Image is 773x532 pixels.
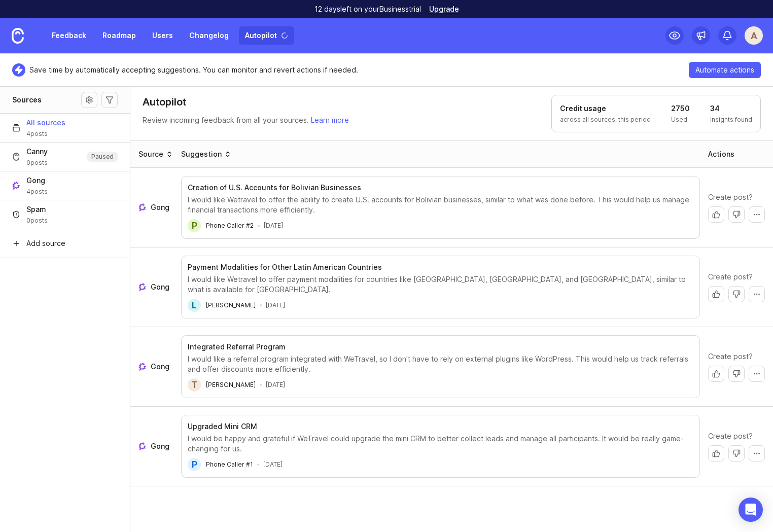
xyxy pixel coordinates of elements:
[181,149,222,159] div: Suggestion
[671,116,690,124] p: Used
[188,219,254,232] a: PPhone Caller #2
[560,103,651,114] h1: Credit usage
[708,272,753,282] span: Create post?
[151,362,169,372] span: Gong
[728,366,745,382] button: Dismiss with no action
[188,299,256,312] a: L[PERSON_NAME]
[138,202,173,212] a: See more about where this Gong post draft came from
[91,153,114,161] p: Paused
[708,366,724,382] button: Create post
[151,202,169,212] span: Gong
[26,159,48,167] span: 0 posts
[710,103,752,114] h1: 34
[708,206,724,223] button: Create post
[311,116,349,124] a: Learn more
[188,342,286,352] h3: Integrated Referral Program
[710,116,752,124] p: Insights found
[151,441,169,451] span: Gong
[560,116,651,124] p: across all sources, this period
[239,26,294,45] a: Autopilot
[728,206,745,223] button: Dismiss with no action
[728,445,745,462] button: Dismiss with no action
[146,26,179,45] a: Users
[206,460,253,468] span: Phone Caller #1
[739,498,763,522] div: Open Intercom Messenger
[188,299,201,312] div: L
[188,195,693,215] div: I would like Wetravel to offer the ability to create U.S. accounts for Bolivian businesses, simil...
[263,460,283,469] time: [DATE]
[81,92,97,108] button: Source settings
[138,283,147,291] img: gong
[138,149,163,159] div: Source
[188,274,693,295] div: I would like Wetravel to offer payment modalities for countries like [GEOGRAPHIC_DATA], [GEOGRAPH...
[749,366,765,382] button: More actions
[26,238,65,249] span: Add source
[206,222,254,229] span: Phone Caller #2
[138,442,147,450] img: gong
[138,362,173,372] a: See more about where this Gong post draft came from
[26,217,48,225] span: 0 posts
[12,28,24,44] img: Canny Home
[188,458,201,471] div: P
[206,301,256,309] span: [PERSON_NAME]
[181,256,700,318] button: Payment Modalities for Other Latin American CountriesI would like Wetravel to offer payment modal...
[749,445,765,462] button: More actions
[181,415,700,478] button: Upgraded Mini CRMI would be happy and grateful if WeTravel could upgrade the mini CRM to better c...
[188,354,693,374] div: I would like a referral program integrated with WeTravel, so I don't have to rely on external plu...
[26,188,48,196] span: 4 posts
[188,378,256,392] a: T[PERSON_NAME]
[188,434,693,454] div: I would be happy and grateful if WeTravel could upgrade the mini CRM to better collect leads and ...
[708,431,753,441] span: Create post?
[12,182,20,190] img: Gong
[26,118,65,128] span: All sources
[695,65,754,75] span: Automate actions
[138,441,173,451] a: See more about where this Gong post draft came from
[188,183,361,193] h3: Creation of U.S. Accounts for Bolivian Businesses
[46,26,92,45] a: Feedback
[138,203,147,211] img: gong
[26,147,48,157] span: Canny
[26,175,48,186] span: Gong
[708,351,753,362] span: Create post?
[29,65,358,75] p: Save time by automatically accepting suggestions. You can monitor and revert actions if needed.
[749,286,765,302] button: More actions
[266,301,285,309] time: [DATE]
[151,282,169,292] span: Gong
[26,204,48,215] span: Spam
[181,335,700,398] button: Integrated Referral ProgramI would like a referral program integrated with WeTravel, so I don't h...
[671,103,690,114] h1: 2750
[188,458,253,471] a: PPhone Caller #1
[708,149,734,159] div: Actions
[143,115,349,125] p: Review incoming feedback from all your sources.
[12,95,42,105] h1: Sources
[689,62,761,78] button: Automate actions
[188,378,201,392] div: T
[206,381,256,388] span: [PERSON_NAME]
[188,421,257,432] h3: Upgraded Mini CRM
[183,26,235,45] a: Changelog
[138,363,147,371] img: gong
[749,206,765,223] button: More actions
[745,26,763,45] button: A
[708,286,724,302] button: Create post
[708,445,724,462] button: Create post
[188,262,382,272] h3: Payment Modalities for Other Latin American Countries
[138,282,173,292] a: See more about where this Gong post draft came from
[429,6,459,13] a: Upgrade
[96,26,142,45] a: Roadmap
[188,219,201,232] div: P
[728,286,745,302] button: Dismiss with no action
[181,176,700,239] button: Creation of U.S. Accounts for Bolivian BusinessesI would like Wetravel to offer the ability to cr...
[264,222,283,230] time: [DATE]
[143,95,186,109] h1: Autopilot
[266,381,285,389] time: [DATE]
[314,4,421,14] p: 12 days left on your Business trial
[12,153,20,161] img: Canny
[101,92,118,108] button: Autopilot filters
[708,192,753,202] span: Create post?
[26,130,65,138] span: 4 posts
